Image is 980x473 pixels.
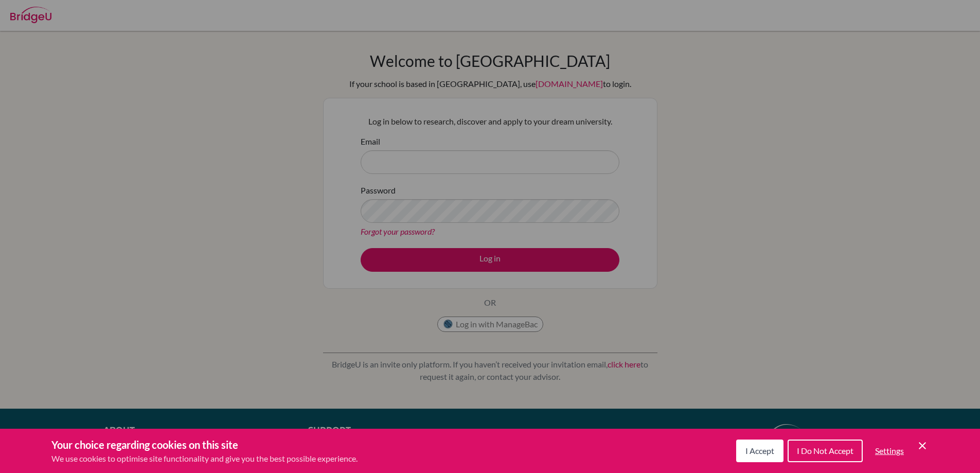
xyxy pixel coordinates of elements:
[745,446,774,456] span: I Accept
[867,441,912,461] button: Settings
[788,440,863,462] button: I Do Not Accept
[736,440,783,462] button: I Accept
[916,440,929,452] button: Save and close
[51,452,358,465] p: We use cookies to optimise site functionality and give you the best possible experience.
[875,446,904,456] span: Settings
[51,437,358,452] h3: Your choice regarding cookies on this site
[797,446,853,456] span: I Do Not Accept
